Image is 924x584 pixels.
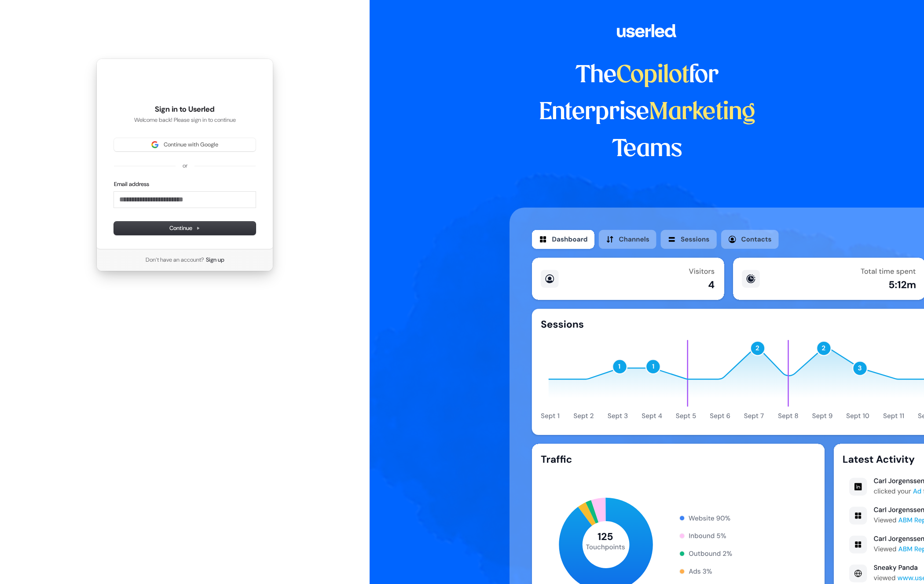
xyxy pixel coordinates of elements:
span: Continue with Google [164,141,218,149]
span: Marketing [649,101,755,124]
h1: Sign in to Userled [114,104,256,115]
label: Email address [114,180,149,188]
button: Continue [114,222,256,235]
p: or [183,162,187,170]
span: Copilot [616,64,689,87]
h1: The for Enterprise Teams [510,57,785,168]
img: Sign in with Google [151,141,158,148]
a: Sign up [206,256,224,264]
button: Sign in with GoogleContinue with Google [114,138,256,151]
span: Continue [169,224,200,232]
p: Welcome back! Please sign in to continue [114,116,256,124]
span: Don’t have an account? [146,256,204,264]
